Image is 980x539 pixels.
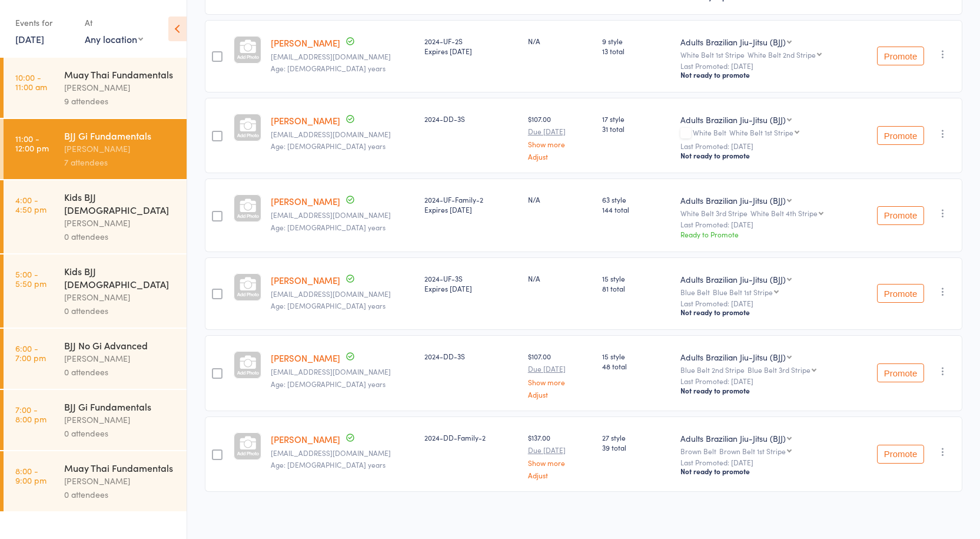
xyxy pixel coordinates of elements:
a: [PERSON_NAME] [271,433,340,445]
a: 7:00 -8:00 pmBJJ Gi Fundamentals[PERSON_NAME]0 attendees [4,390,187,450]
div: 0 attendees [64,426,177,440]
div: Expires [DATE] [424,283,519,293]
time: 4:00 - 4:50 pm [15,195,46,214]
span: Age: [DEMOGRAPHIC_DATA] years [271,141,386,151]
div: 2024-UF-Family-2 [424,194,519,214]
span: 27 style [602,432,670,442]
div: Blue Belt 2nd Stripe [680,366,851,373]
a: Show more [528,378,593,386]
div: 2024-UF-2S [424,36,519,56]
a: 8:00 -9:00 pmMuay Thai Fundamentals[PERSON_NAME]0 attendees [4,451,187,511]
div: Ready to Promote [680,229,851,239]
small: Last Promoted: [DATE] [680,377,851,385]
div: Adults Brazilian Jiu-Jitsu (BJJ) [680,194,786,206]
time: 7:00 - 8:00 pm [15,405,46,424]
div: White Belt 1st Stripe [680,51,851,58]
span: 144 total [602,204,670,214]
div: Blue Belt 1st Stripe [713,288,773,296]
div: Kids BJJ [DEMOGRAPHIC_DATA] [64,264,177,290]
time: 8:00 - 9:00 pm [15,466,46,485]
small: Jazz_pnjbi@yahoo.com [271,130,414,138]
div: [PERSON_NAME] [64,81,177,94]
time: 5:00 - 5:50 pm [15,269,46,288]
div: [PERSON_NAME] [64,290,177,304]
span: Age: [DEMOGRAPHIC_DATA] years [271,222,386,232]
div: 7 attendees [64,156,177,169]
span: 48 total [602,361,670,371]
span: 9 style [602,36,670,46]
small: Last Promoted: [DATE] [680,458,851,467]
div: [PERSON_NAME] [64,413,177,426]
a: Adjust [528,153,593,160]
div: White Belt 4th Stripe [750,209,818,217]
div: 2024-UF-3S [424,273,519,293]
a: Adjust [528,471,593,479]
div: White Belt [680,128,851,138]
div: White Belt 2nd Stripe [748,51,816,58]
a: 6:00 -7:00 pmBJJ No Gi Advanced[PERSON_NAME]0 attendees [4,329,187,389]
a: 10:00 -11:00 amMuay Thai Fundamentals[PERSON_NAME]9 attendees [4,58,187,118]
div: Muay Thai Fundamentals [64,68,177,81]
a: Show more [528,140,593,148]
div: Events for [15,13,73,32]
small: edivalastro98@gmail.com [271,52,414,61]
div: Adults Brazilian Jiu-Jitsu (BJJ) [680,351,786,363]
a: Adjust [528,391,593,398]
div: White Belt 3rd Stripe [680,209,851,217]
a: Show more [528,459,593,467]
button: Promote [877,284,924,303]
span: Age: [DEMOGRAPHIC_DATA] years [271,63,386,73]
small: Last Promoted: [DATE] [680,220,851,229]
span: Age: [DEMOGRAPHIC_DATA] years [271,379,386,389]
div: Not ready to promote [680,70,851,80]
button: Promote [877,206,924,225]
div: At [85,13,143,32]
div: Expires [DATE] [424,46,519,56]
button: Promote [877,445,924,464]
div: BJJ No Gi Advanced [64,339,177,352]
span: Age: [DEMOGRAPHIC_DATA] years [271,459,386,469]
div: Blue Belt 3rd Stripe [748,366,810,373]
small: crusaderz@gmail.com [271,449,414,457]
div: Not ready to promote [680,307,851,317]
small: Last Promoted: [DATE] [680,299,851,307]
small: jdallas1006@gmail.com [271,290,414,298]
time: 6:00 - 7:00 pm [15,343,46,362]
div: Any location [85,32,143,45]
span: 13 total [602,46,670,56]
small: Due [DATE] [528,127,593,135]
div: Not ready to promote [680,386,851,395]
div: 2024-DD-Family-2 [424,432,519,442]
time: 10:00 - 11:00 am [15,72,47,91]
div: 9 attendees [64,94,177,108]
span: 63 style [602,194,670,204]
small: Due [DATE] [528,446,593,454]
div: Adults Brazilian Jiu-Jitsu (BJJ) [680,36,786,48]
span: 17 style [602,114,670,124]
div: BJJ Gi Fundamentals [64,129,177,142]
a: 11:00 -12:00 pmBJJ Gi Fundamentals[PERSON_NAME]7 attendees [4,119,187,179]
div: Adults Brazilian Jiu-Jitsu (BJJ) [680,432,786,444]
small: sigihuber86@hotmail.com [271,211,414,219]
span: 31 total [602,124,670,134]
a: [PERSON_NAME] [271,195,340,207]
div: [PERSON_NAME] [64,142,177,156]
div: White Belt 1st Stripe [729,128,793,136]
time: 11:00 - 12:00 pm [15,134,49,153]
span: 81 total [602,283,670,293]
div: 2024-DD-3S [424,351,519,361]
small: Last Promoted: [DATE] [680,62,851,70]
a: [PERSON_NAME] [271,352,340,364]
button: Promote [877,126,924,145]
div: BJJ Gi Fundamentals [64,400,177,413]
div: Brown Belt 1st Stripe [719,447,786,455]
div: [PERSON_NAME] [64,352,177,365]
div: N/A [528,36,593,46]
small: Last Promoted: [DATE] [680,142,851,150]
div: [PERSON_NAME] [64,474,177,488]
div: [PERSON_NAME] [64,216,177,230]
div: Expires [DATE] [424,204,519,214]
small: Due [DATE] [528,365,593,373]
a: [PERSON_NAME] [271,114,340,127]
div: 0 attendees [64,365,177,379]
